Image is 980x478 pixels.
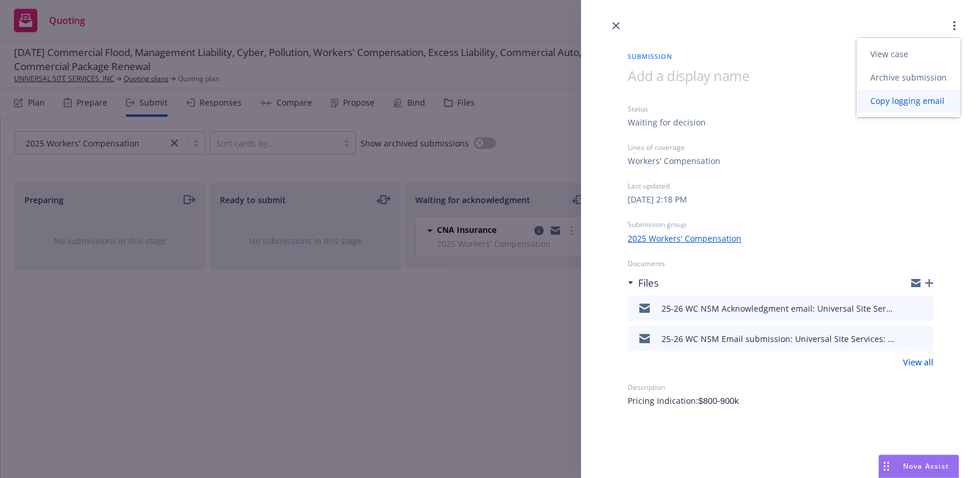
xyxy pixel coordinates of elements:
a: 2025 Workers' Compensation [628,232,741,245]
div: [DATE] 2:18 PM [628,193,687,205]
div: Waiting for decision [628,116,706,128]
div: Drag to move [879,455,894,477]
div: Last updated [628,181,933,191]
span: Pricing Indication: [628,395,738,407]
button: Nova Assist [878,455,959,478]
a: more [947,19,961,33]
div: Submission group [628,219,933,229]
span: Archive submission [856,72,961,83]
span: $800-900k [698,396,738,406]
div: Documents [628,259,933,268]
div: Description [628,382,933,392]
a: View all [903,356,933,368]
div: Status [628,104,933,114]
button: preview file [918,332,929,346]
div: 25-26 WC NSM Acknowledgment email: Universal Site Services: 25-26 WC Quote (Eff: 10/01) [661,302,895,315]
button: preview file [918,301,929,315]
span: Submission [628,51,933,61]
h3: Files [638,275,659,291]
span: Nova Assist [903,461,949,471]
div: Lines of coverage [628,142,933,152]
span: Copy logging email [856,95,958,106]
span: View case [856,48,922,60]
div: Files [628,275,659,291]
button: download file [900,301,909,315]
button: download file [900,332,909,346]
a: close [609,19,623,33]
div: Workers' Compensation [628,155,720,167]
div: 25-26 WC NSM Email submission: Universal Site Services: 25-26 WC Quote (Eff: 10/01) [661,333,895,345]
